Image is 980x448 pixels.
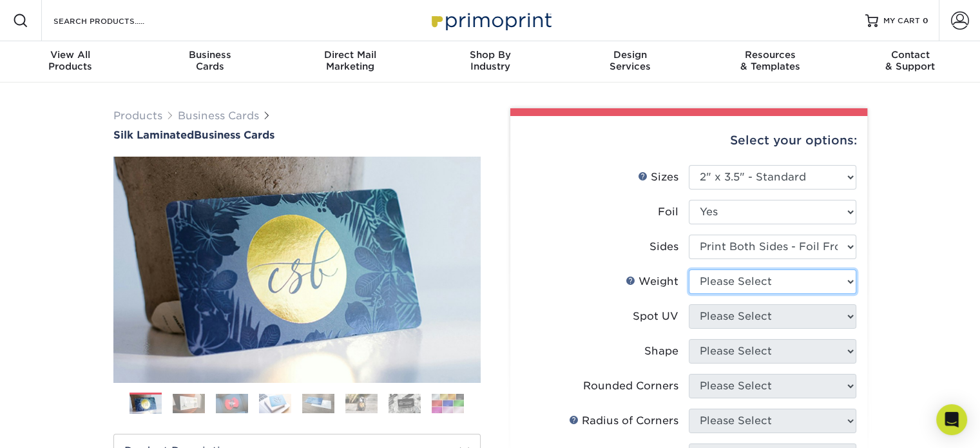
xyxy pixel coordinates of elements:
img: Business Cards 08 [432,394,464,413]
img: Business Cards 02 [173,394,205,413]
div: Radius of Corners [569,413,678,429]
a: Resources& Templates [700,41,840,83]
div: Foil [658,204,678,220]
a: Products [113,110,162,122]
div: Services [560,49,700,72]
span: 0 [923,16,928,25]
div: Industry [420,49,560,72]
span: Design [560,49,700,61]
span: Resources [700,49,840,61]
span: Business [140,49,280,61]
div: Marketing [280,49,420,72]
div: Spot UV [633,309,678,324]
span: Shop By [420,49,560,61]
img: Business Cards 06 [345,394,378,413]
div: Select your options: [521,116,857,165]
img: Business Cards 07 [389,394,421,413]
img: Primoprint [426,6,555,34]
div: Sides [649,239,678,255]
span: Contact [840,49,980,61]
div: Cards [140,49,280,72]
div: & Support [840,49,980,72]
a: Silk LaminatedBusiness Cards [113,129,481,141]
div: Rounded Corners [583,378,678,394]
span: MY CART [883,15,920,26]
div: Open Intercom Messenger [936,404,967,435]
span: Silk Laminated [113,129,194,141]
a: Shop ByIndustry [420,41,560,83]
h1: Business Cards [113,129,481,141]
img: Business Cards 05 [302,394,334,413]
a: Contact& Support [840,41,980,83]
input: SEARCH PRODUCTS..... [52,13,178,28]
img: Business Cards 01 [130,388,162,420]
div: & Templates [700,49,840,72]
a: Direct MailMarketing [280,41,420,83]
a: Business Cards [178,110,259,122]
div: Shape [644,344,678,359]
a: BusinessCards [140,41,280,83]
div: Sizes [638,170,678,185]
img: Business Cards 04 [259,394,291,413]
div: Weight [626,274,678,289]
a: DesignServices [560,41,700,83]
img: Business Cards 03 [216,394,248,413]
span: Direct Mail [280,49,420,61]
